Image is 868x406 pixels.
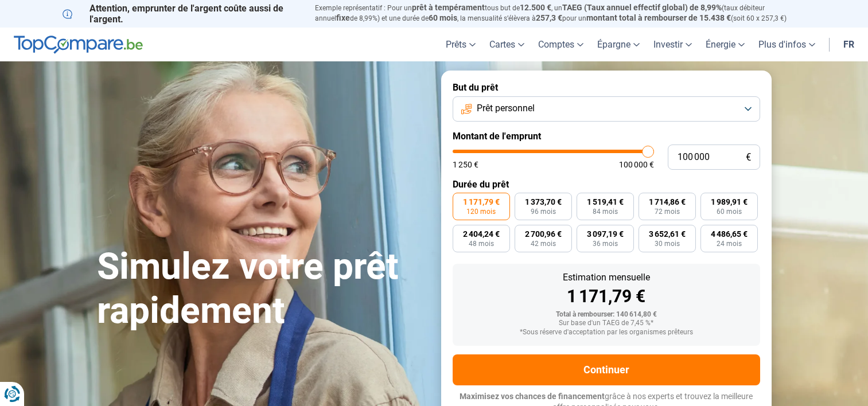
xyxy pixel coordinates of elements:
img: TopCompare [14,36,143,54]
span: 1 171,79 € [463,198,500,206]
a: Énergie [699,28,752,61]
a: Épargne [590,28,647,61]
a: Prêts [439,28,482,61]
span: montant total à rembourser de 15.438 € [586,13,731,22]
span: 60 mois [429,13,457,22]
span: fixe [336,13,350,22]
div: *Sous réserve d'acceptation par les organismes prêteurs [462,329,751,337]
span: € [746,153,751,162]
span: 96 mois [531,208,556,215]
span: Prêt personnel [477,102,535,115]
div: Estimation mensuelle [462,273,751,282]
span: 48 mois [469,240,494,247]
span: 1 519,41 € [587,198,624,206]
h1: Simulez votre prêt rapidement [97,245,427,333]
span: 72 mois [655,208,680,215]
p: Attention, emprunter de l'argent coûte aussi de l'argent. [63,3,301,25]
span: 84 mois [593,208,618,215]
span: 36 mois [593,240,618,247]
span: 60 mois [717,208,742,215]
a: Investir [647,28,699,61]
span: 24 mois [717,240,742,247]
span: 2 404,24 € [463,230,500,238]
div: 1 171,79 € [462,288,751,305]
p: Exemple représentatif : Pour un tous but de , un (taux débiteur annuel de 8,99%) et une durée de ... [315,3,806,24]
span: 12.500 € [520,3,551,12]
span: 4 486,65 € [711,230,748,238]
span: 3 097,19 € [587,230,624,238]
button: Continuer [453,354,760,385]
button: Prêt personnel [453,96,760,122]
span: 1 714,86 € [649,198,686,206]
span: Maximisez vos chances de financement [460,392,605,401]
span: 1 373,70 € [525,198,562,206]
a: Comptes [531,28,590,61]
label: Durée du prêt [453,179,760,190]
label: But du prêt [453,82,760,93]
span: 1 250 € [453,161,478,169]
span: 1 989,91 € [711,198,748,206]
span: 42 mois [531,240,556,247]
div: Total à rembourser: 140 614,80 € [462,311,751,319]
span: 120 mois [466,208,496,215]
span: 2 700,96 € [525,230,562,238]
span: prêt à tempérament [412,3,485,12]
label: Montant de l'emprunt [453,131,760,142]
span: 100 000 € [619,161,654,169]
a: Cartes [482,28,531,61]
span: 3 652,61 € [649,230,686,238]
span: 257,3 € [536,13,562,22]
span: 30 mois [655,240,680,247]
span: TAEG (Taux annuel effectif global) de 8,99% [562,3,722,12]
a: Plus d'infos [752,28,822,61]
a: fr [836,28,861,61]
div: Sur base d'un TAEG de 7,45 %* [462,319,751,327]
